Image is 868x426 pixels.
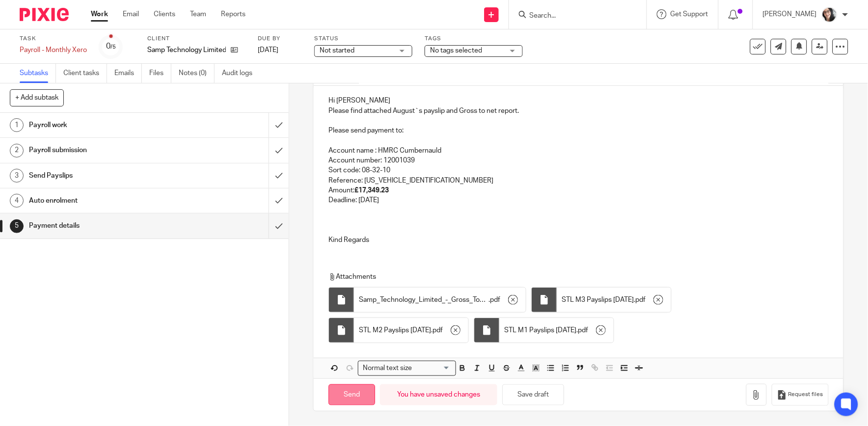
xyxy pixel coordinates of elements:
img: me%20(1).jpg [822,7,838,23]
p: Please send payment to: [328,126,828,135]
span: Normal text size [360,363,414,373]
strong: £17,349.23 [354,187,389,194]
div: 4 [10,194,24,208]
h1: Payroll work [29,118,182,133]
button: Request files [772,384,829,406]
span: pdf [578,325,588,335]
a: Email [123,9,139,19]
label: Status [314,35,412,43]
span: No tags selected [430,47,482,54]
p: Samp Technology Limited [147,45,226,55]
div: 3 [10,169,24,183]
a: Subtasks [20,64,56,83]
span: pdf [433,325,443,335]
a: Emails [114,64,142,83]
p: Reference: [US_VEHICLE_IDENTIFICATION_NUMBER] [328,176,828,186]
input: Send [328,384,375,405]
p: Hi [PERSON_NAME] [328,96,828,106]
a: Reports [221,9,245,19]
a: Client tasks [63,64,107,83]
span: [DATE] [258,47,278,53]
span: Not started [320,47,354,54]
p: Amount: [328,186,828,195]
a: Clients [154,9,175,19]
div: . [354,288,526,312]
span: Get Support [671,11,708,18]
span: Samp_Technology_Limited_-_Gross_To_Net [DATE] [359,295,488,305]
a: Notes (0) [179,64,215,83]
p: Sort code: 08-32-10 [328,165,828,175]
p: [PERSON_NAME] [763,9,817,19]
a: Files [149,64,171,83]
p: Kind Regards [328,235,828,245]
h1: Payment details [29,218,182,233]
input: Search for option [415,363,450,373]
div: Search for option [358,361,456,376]
div: 0 [106,41,116,52]
div: . [354,318,468,343]
div: 2 [10,144,24,158]
div: Payroll - Monthly Xero [20,45,87,55]
p: Attachments [328,272,814,282]
div: You have unsaved changes [380,384,497,405]
label: Due by [258,35,302,43]
div: 1 [10,118,24,132]
div: . [557,288,671,312]
p: Please find attached August`s payslip and Gross to net report. [328,106,828,116]
button: + Add subtask [10,89,64,106]
p: Account number: 12001039 [328,156,828,165]
a: Work [91,9,108,19]
a: Team [190,9,206,19]
span: pdf [635,295,646,305]
div: . [499,318,614,343]
h1: Send Payslips [29,168,182,183]
span: pdf [490,295,500,305]
span: STL M3 Payslips [DATE] [562,295,634,305]
button: Save draft [502,384,564,405]
a: Audit logs [222,64,260,83]
img: Pixie [20,8,69,21]
label: Tags [425,35,523,43]
input: Search [529,12,617,21]
span: STL M1 Payslips [DATE] [504,325,576,335]
h1: Auto enrolment [29,193,182,208]
p: Account name : HMRC Cumbernauld [328,146,828,156]
label: Task [20,35,87,43]
label: Client [147,35,245,43]
span: STL M2 Payslips [DATE] [359,325,431,335]
h1: Payroll submission [29,143,182,158]
span: Request files [788,391,823,399]
small: /5 [110,44,116,50]
div: 5 [10,219,24,233]
p: Deadline: [DATE] [328,195,828,205]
